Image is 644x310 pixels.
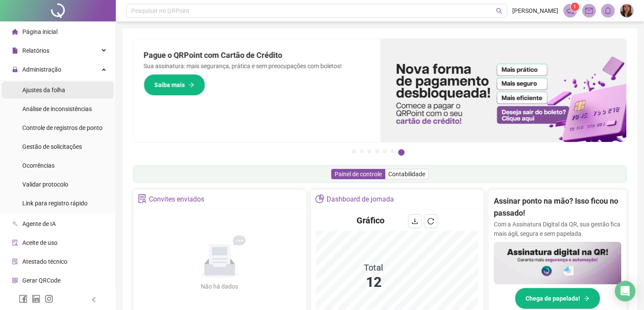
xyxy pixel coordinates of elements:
span: notification [566,7,574,15]
span: left [91,297,97,303]
p: Sua assinatura: mais segurança, prática e sem preocupações com boletos! [144,61,370,71]
span: mail [585,7,593,15]
span: Atestado técnico [22,258,67,265]
span: linkedin [32,295,40,303]
span: reload [427,218,434,225]
span: Gerar QRCode [22,277,60,284]
span: pie-chart [315,194,324,203]
span: solution [12,259,18,265]
button: 2 [360,149,364,153]
span: bell [604,7,612,15]
span: audit [12,240,18,246]
span: Ajustes da folha [22,87,65,93]
button: 3 [367,149,372,153]
span: Chega de papelada! [526,294,580,303]
button: 6 [390,149,395,153]
p: Com a Assinatura Digital da QR, sua gestão fica mais ágil, segura e sem papelada. [494,220,621,238]
img: banner%2F02c71560-61a6-44d4-94b9-c8ab97240462.png [494,242,621,284]
div: Não há dados [180,282,259,291]
span: Saiba mais [154,80,185,90]
span: Contabilidade [388,171,425,178]
span: Validar protocolo [22,181,68,188]
button: 5 [383,149,387,153]
span: Agente de IA [22,220,56,227]
span: arrow-right [584,295,590,301]
span: Ocorrências [22,162,54,169]
span: Controle de registros de ponto [22,124,103,131]
span: lock [12,66,18,72]
span: 1 [574,4,577,10]
span: Gestão de solicitações [22,143,82,150]
span: [PERSON_NAME] [512,6,558,15]
div: Dashboard de jornada [327,192,394,207]
h4: Gráfico [357,214,384,226]
span: solution [138,194,147,203]
span: Página inicial [22,28,57,35]
span: instagram [45,295,53,303]
span: file [12,48,18,54]
button: 1 [352,149,356,153]
button: 4 [375,149,379,153]
sup: 1 [571,3,579,11]
span: Aceite de uso [22,239,57,246]
span: search [496,8,502,14]
span: home [12,29,18,35]
span: arrow-right [188,82,194,88]
div: Convites enviados [149,192,204,207]
img: banner%2F096dab35-e1a4-4d07-87c2-cf089f3812bf.png [380,39,627,142]
span: Painel de controle [335,171,382,178]
img: 78555 [620,4,633,17]
span: qrcode [12,277,18,283]
span: Link para registro rápido [22,200,88,207]
span: facebook [19,295,27,303]
h2: Pague o QRPoint com Cartão de Crédito [144,49,370,61]
span: Administração [22,66,61,73]
span: Análise de inconsistências [22,105,92,112]
span: Relatórios [22,47,49,54]
div: Open Intercom Messenger [615,281,635,301]
h2: Assinar ponto na mão? Isso ficou no passado! [494,195,621,220]
button: 7 [398,149,405,156]
button: Chega de papelada! [515,288,600,309]
button: Saiba mais [144,74,205,96]
span: download [411,218,418,225]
